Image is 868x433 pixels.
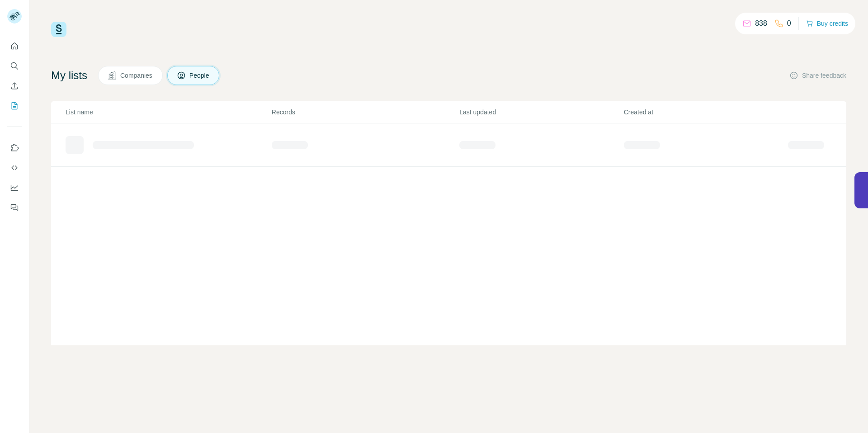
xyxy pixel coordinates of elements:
[189,71,210,80] span: People
[755,18,767,29] p: 838
[272,108,458,117] p: Records
[459,108,623,117] p: Last updated
[66,108,271,117] p: List name
[7,199,22,216] button: Feedback
[787,18,791,29] p: 0
[624,108,787,117] p: Created at
[7,160,22,176] button: Use Surfe API
[7,78,22,94] button: Enrich CSV
[120,71,153,80] span: Companies
[7,179,22,196] button: Dashboard
[7,38,22,54] button: Quick start
[7,140,22,156] button: Use Surfe on LinkedIn
[789,71,846,80] button: Share feedback
[7,98,22,114] button: My lists
[51,68,87,83] h4: My lists
[51,22,66,37] img: Surfe Logo
[7,58,22,74] button: Search
[806,17,848,30] button: Buy credits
